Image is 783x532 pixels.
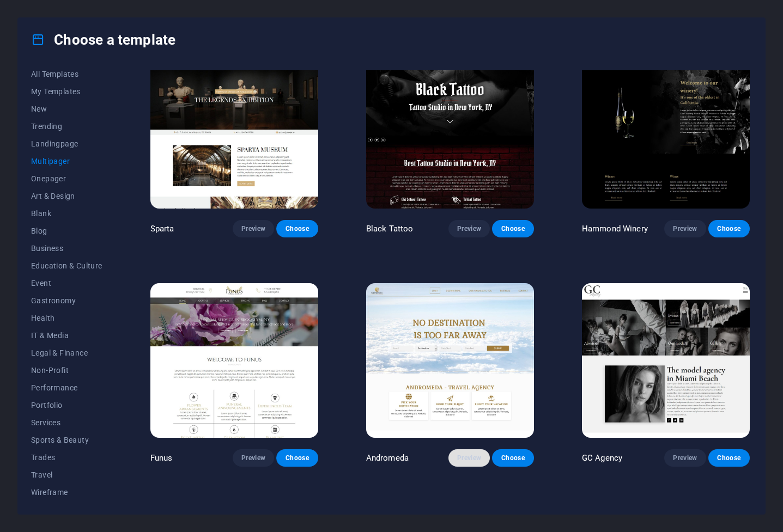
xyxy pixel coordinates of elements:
button: Event [31,274,102,292]
span: New [31,105,102,113]
button: Portfolio [31,396,102,414]
span: Blog [31,227,102,235]
span: Sports & Beauty [31,436,102,444]
img: Hammond Winery [582,54,750,209]
button: Non-Profit [31,362,102,379]
span: Education & Culture [31,261,102,270]
span: Choose [501,224,525,233]
span: All Templates [31,70,102,78]
span: Preview [457,454,481,462]
span: Multipager [31,157,102,166]
button: Multipager [31,152,102,170]
img: GC Agency [582,283,750,438]
span: Preview [457,224,481,233]
span: Legal & Finance [31,348,102,357]
img: Sparta [150,54,318,209]
button: Preview [664,220,706,237]
span: Wireframe [31,488,102,497]
span: Gastronomy [31,296,102,305]
button: Art & Design [31,187,102,205]
button: Choose [492,449,533,467]
button: Choose [492,220,533,237]
button: Gastronomy [31,292,102,309]
img: Andromeda [366,283,534,438]
button: Travel [31,466,102,484]
button: All Templates [31,65,102,83]
button: Choose [708,220,750,237]
button: Performance [31,379,102,396]
button: Choose [276,449,318,467]
p: Andromeda [366,452,409,463]
span: Landingpage [31,139,102,148]
p: Hammond Winery [582,223,648,234]
span: Trending [31,122,102,131]
span: Event [31,279,102,288]
button: Trending [31,118,102,135]
span: Services [31,418,102,427]
button: Blank [31,205,102,222]
button: Choose [708,449,750,467]
span: Portfolio [31,401,102,409]
button: Sports & Beauty [31,431,102,449]
button: Trades [31,449,102,466]
button: Blog [31,222,102,240]
span: Preview [673,454,697,462]
span: Preview [673,224,697,233]
button: Preview [233,449,274,467]
button: Education & Culture [31,257,102,274]
span: Health [31,314,102,322]
span: Business [31,244,102,253]
button: Onepager [31,170,102,187]
p: GC Agency [582,452,622,463]
button: Preview [448,220,490,237]
span: Trades [31,453,102,462]
button: Health [31,309,102,327]
button: IT & Media [31,327,102,344]
p: Funus [150,452,173,463]
span: Travel [31,470,102,479]
button: Preview [448,449,490,467]
p: Black Tattoo [366,223,414,234]
span: Performance [31,383,102,392]
button: Business [31,240,102,257]
button: Services [31,414,102,431]
h4: Choose a template [31,31,175,48]
button: Wireframe [31,484,102,501]
img: Black Tattoo [366,54,534,209]
button: My Templates [31,83,102,100]
span: Choose [285,454,309,462]
img: Funus [150,283,318,438]
span: Choose [717,224,741,233]
p: Sparta [150,223,174,234]
span: Preview [241,454,265,462]
span: Onepager [31,174,102,183]
span: Choose [501,454,525,462]
span: IT & Media [31,331,102,340]
span: My Templates [31,87,102,96]
span: Non-Profit [31,366,102,375]
button: Choose [276,220,318,237]
span: Blank [31,209,102,218]
button: Legal & Finance [31,344,102,362]
button: Landingpage [31,135,102,152]
button: Preview [664,449,706,467]
span: Choose [717,454,741,462]
span: Art & Design [31,192,102,200]
button: Preview [233,220,274,237]
span: Preview [241,224,265,233]
span: Choose [285,224,309,233]
button: New [31,100,102,118]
